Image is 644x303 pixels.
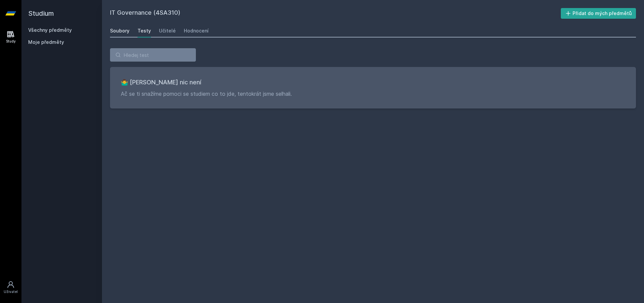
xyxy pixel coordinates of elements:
div: Soubory [110,27,129,34]
a: Soubory [110,24,129,37]
a: Testy [138,24,151,37]
div: Testy [138,27,151,34]
a: Hodnocení [184,24,209,37]
input: Hledej test [110,48,196,62]
button: Přidat do mých předmětů [561,8,636,19]
a: Učitelé [159,24,176,37]
a: Všechny předměty [28,27,72,33]
a: Study [1,27,20,47]
div: Učitelé [159,27,176,34]
div: Study [6,39,16,44]
span: Moje předměty [28,39,64,46]
a: Uživatel [1,277,20,298]
div: Hodnocení [184,27,209,34]
h2: IT Governance (4SA310) [110,8,561,19]
h3: 🤷‍♂️ [PERSON_NAME] nic není [121,78,625,87]
div: Uživatel [4,289,18,294]
p: Ač se ti snažíme pomoci se studiem co to jde, tentokrát jsme selhali. [121,90,625,98]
